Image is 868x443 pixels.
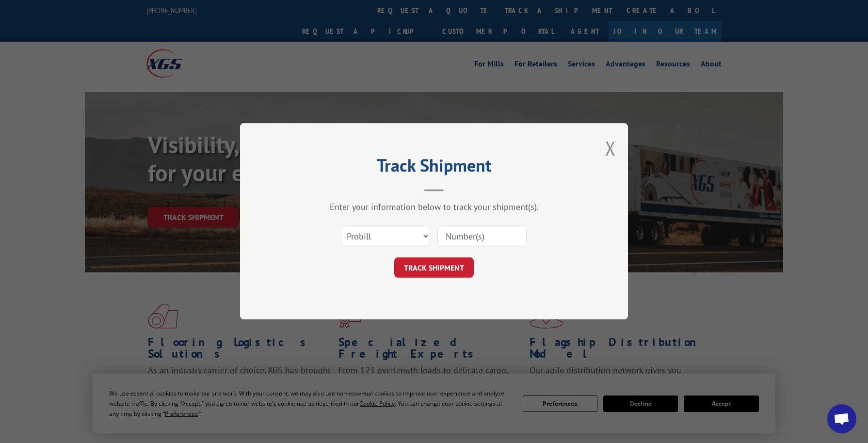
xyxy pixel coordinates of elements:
[827,404,856,433] a: Open chat
[437,226,527,247] input: Number(s)
[394,258,474,278] button: TRACK SHIPMENT
[605,135,616,161] button: Close modal
[289,202,579,213] div: Enter your information below to track your shipment(s).
[289,158,579,177] h2: Track Shipment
